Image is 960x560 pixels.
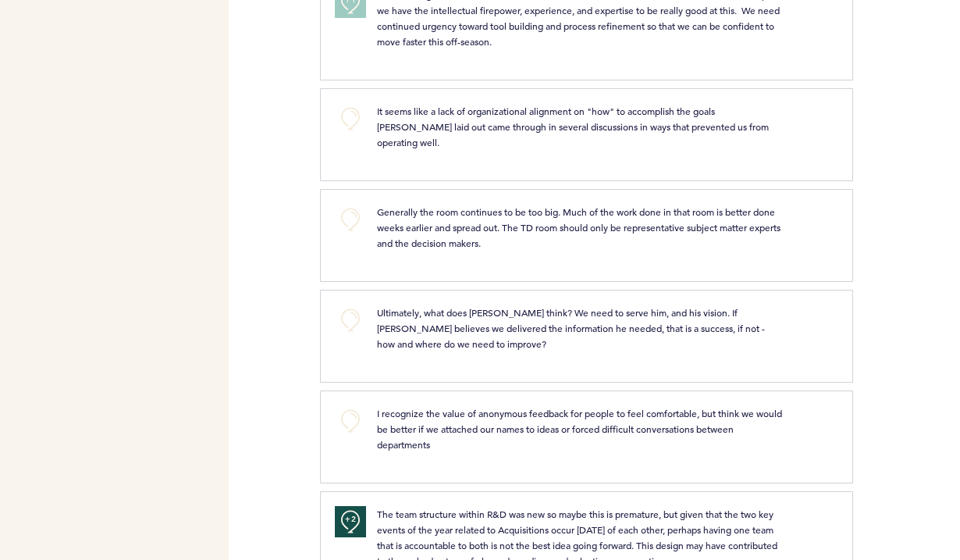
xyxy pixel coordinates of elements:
[377,105,771,148] span: It seems like a lack of organizational alignment on "how" to accomplish the goals [PERSON_NAME] l...
[377,306,767,350] span: Ultimately, what does [PERSON_NAME] think? We need to serve him, and his vision. If [PERSON_NAME]...
[335,506,366,537] button: +2
[377,407,784,451] span: I recognize the value of anonymous feedback for people to feel comfortable, but think we would be...
[377,205,783,249] span: Generally the room continues to be too big. Much of the work done in that room is better done wee...
[345,512,356,527] span: +2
